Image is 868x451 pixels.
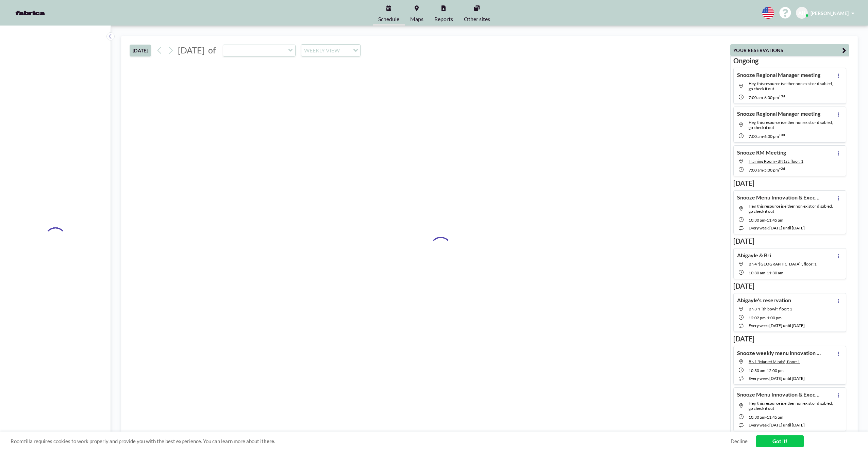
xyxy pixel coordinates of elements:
span: 7:00 AM [749,95,763,100]
input: Search for option [342,46,349,55]
span: every week [DATE] until [DATE] [749,422,805,428]
span: 10:30 AM [749,368,765,373]
span: - [766,315,767,320]
span: BN1 "Market Minds", floor: 1 [749,359,800,364]
span: 10:30 AM [749,270,765,275]
span: every week [DATE] until [DATE] [749,323,805,328]
span: WEEKLY VIEW [303,46,341,55]
h4: Snooze weekly menu innovation & execution meeting [737,350,822,356]
span: BN3 "Fish bowl", floor: 1 [749,306,792,311]
h4: Snooze Menu Innovation & Execution [737,194,822,201]
span: 6:00 PM [764,134,779,139]
span: every week [DATE] until [DATE] [749,225,805,230]
h4: Abigayle's reservation [737,297,791,304]
div: Search for option [301,45,360,56]
span: 7:00 AM [749,167,763,173]
span: 5:00 PM [764,167,779,173]
span: - [763,167,764,173]
h4: Abigayle & Bri [737,252,771,259]
span: AH [798,10,805,16]
span: [PERSON_NAME] [811,10,849,16]
span: 10:30 AM [749,218,765,223]
span: Hey, this resource is either non exist or disabled, go check it out [749,120,833,130]
h3: [DATE] [733,179,846,188]
span: - [763,134,764,139]
span: - [763,95,764,100]
a: Decline [731,438,748,445]
span: Training Room - BN1st, floor: 1 [749,159,803,164]
span: - [765,415,767,420]
h4: Snooze RM Meeting [737,149,786,156]
h3: Ongoing [733,57,846,65]
span: 11:45 AM [767,218,783,223]
sup: +3d [779,94,785,98]
span: - [765,218,767,223]
h3: [DATE] [733,335,846,343]
h3: [DATE] [733,237,846,245]
span: 12:00 PM [767,368,784,373]
span: of [208,45,216,55]
span: - [765,368,767,373]
span: every week [DATE] until [DATE] [749,376,805,381]
button: YOUR RESERVATIONS [730,44,849,56]
button: [DATE] [130,45,151,57]
h4: Snooze Menu Innovation & Execution [737,391,822,398]
span: Hey, this resource is either non exist or disabled, go check it out [749,401,833,411]
img: organization-logo [11,6,50,20]
sup: +3d [779,133,785,137]
span: [DATE] [178,45,205,55]
span: - [765,270,767,275]
h4: Snooze Regional Manager meeting [737,71,820,78]
span: 11:30 AM [767,270,783,275]
span: 10:30 AM [749,415,765,420]
h4: Snooze Regional Manager meeting [737,110,820,117]
span: Other sites [464,16,490,22]
h3: [DATE] [733,282,846,290]
sup: +2d [779,166,785,171]
span: Maps [410,16,423,22]
span: 11:45 AM [767,415,783,420]
a: here. [264,438,275,444]
span: Schedule [378,16,399,22]
span: Hey, this resource is either non exist or disabled, go check it out [749,81,833,91]
span: 12:02 PM [749,315,766,320]
span: 6:00 PM [764,95,779,100]
span: Roomzilla requires cookies to work properly and provide you with the best experience. You can lea... [11,438,731,445]
span: BN4 "Shelf Space Corner", floor: 1 [749,261,817,267]
span: Hey, this resource is either non exist or disabled, go check it out [749,204,833,214]
span: 1:00 PM [767,315,782,320]
a: Got it! [756,435,804,447]
span: 7:00 AM [749,134,763,139]
span: Reports [434,16,453,22]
